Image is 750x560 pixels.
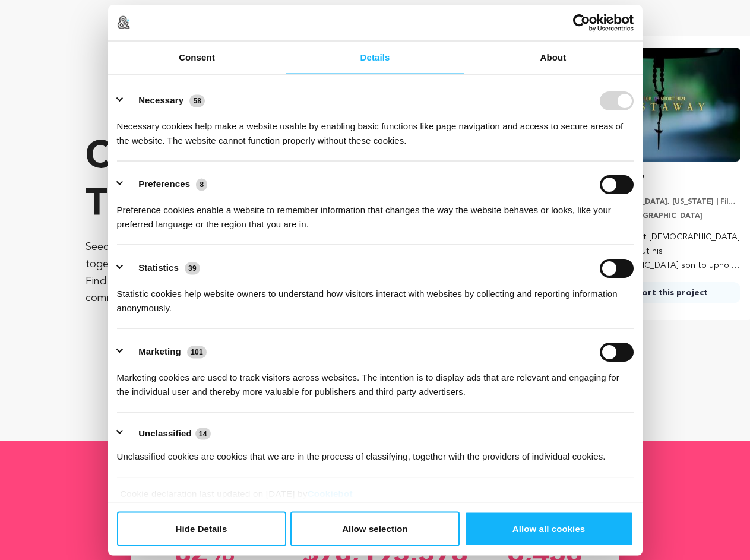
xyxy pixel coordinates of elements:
a: Cookiebot [308,488,353,498]
img: logo [117,16,130,29]
button: Unclassified (14) [117,426,218,441]
p: Seed&Spark is where creators and audiences work together to bring incredible new projects to life... [86,239,343,307]
span: 101 [187,346,207,358]
button: Necessary (58) [117,91,213,110]
a: About [464,41,643,74]
span: 8 [196,179,207,191]
p: Crowdfunding that . [86,134,343,229]
div: Cookie declaration last updated on [DATE] by [111,486,639,510]
button: Marketing (101) [117,342,214,361]
label: Preferences [138,179,190,189]
span: 14 [195,428,211,439]
a: Support this project [588,282,740,303]
label: Necessary [138,95,183,105]
button: Hide Details [117,511,286,546]
div: Marketing cookies are used to track visitors across websites. The intention is to display ads tha... [117,361,634,398]
p: [GEOGRAPHIC_DATA], [US_STATE] | Film Short [588,197,740,207]
img: Castaway image [588,48,740,162]
div: Preference cookies enable a website to remember information that changes the way the website beha... [117,194,634,231]
label: Marketing [138,346,181,356]
p: When a devout [DEMOGRAPHIC_DATA] father casts out his [DEMOGRAPHIC_DATA] son to uphold his faith,... [588,230,740,273]
a: Usercentrics Cookiebot - opens in a new window [530,14,634,31]
button: Allow all cookies [464,511,634,546]
div: Necessary cookies help make a website usable by enabling basic functions like page navigation and... [117,110,634,147]
button: Preferences (8) [117,175,215,194]
a: Consent [108,41,286,74]
label: Statistics [138,262,179,273]
p: Drama, [DEMOGRAPHIC_DATA] [588,211,740,221]
span: 39 [185,262,200,274]
span: 58 [189,95,205,107]
div: Unclassified cookies are cookies that we are in the process of classifying, together with the pro... [117,441,634,464]
button: Statistics (39) [117,258,208,277]
a: Details [286,41,464,74]
div: Statistic cookies help website owners to understand how visitors interact with websites by collec... [117,277,634,315]
button: Allow selection [290,511,460,546]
